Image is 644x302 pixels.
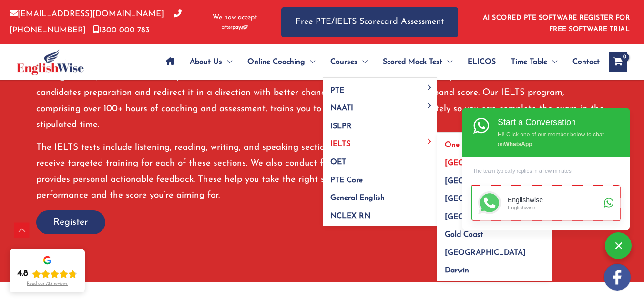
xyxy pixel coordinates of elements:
[93,26,150,34] a: 1300 000 783
[437,187,552,205] a: [GEOGRAPHIC_DATA]
[565,45,600,79] a: Contact
[36,140,608,203] p: The IELTS tests include listening, reading, writing, and speaking sections, each of which has an ...
[10,10,182,34] a: [PHONE_NUMBER]
[323,114,437,132] a: ISLPR
[330,194,385,202] span: General English
[483,14,630,33] a: AI SCORED PTE SOFTWARE REGISTER FOR FREE SOFTWARE TRIAL
[182,45,240,79] a: About UsMenu Toggle
[504,141,532,147] strong: WhatsApp
[424,85,435,90] span: Menu Toggle
[247,45,305,79] span: Online Coaching
[508,196,601,204] div: Englishwise
[445,213,526,221] span: [GEOGRAPHIC_DATA]
[330,45,358,79] span: Courses
[383,45,442,79] span: Scored Mock Test
[158,45,600,79] nav: Site Navigation: Main Menu
[323,132,437,150] a: IELTSMenu Toggle
[442,45,452,79] span: Menu Toggle
[604,264,631,291] img: white-facebook.png
[323,186,437,204] a: General English
[17,49,84,75] img: cropped-ew-logo
[36,210,105,234] button: Register
[445,267,469,274] span: Darwin
[213,13,257,22] span: We now accept
[460,45,503,79] a: ELICOS
[17,268,28,280] div: 4.8
[330,140,350,148] span: IELTS
[330,158,346,166] span: OET
[511,45,547,79] span: Time Table
[330,87,344,94] span: PTE
[498,115,609,128] div: Start a Conversation
[468,45,496,79] span: ELICOS
[281,7,458,37] a: Free PTE/IELTS Scorecard Assessment
[330,104,353,112] span: NAATI
[508,204,601,210] div: Englishwise
[240,45,323,79] a: Online CoachingMenu Toggle
[503,45,565,79] a: Time TableMenu Toggle
[330,177,363,184] span: PTE Core
[445,141,502,149] span: One Skill Retake
[190,45,222,79] span: About Us
[437,151,552,169] a: [GEOGRAPHIC_DATA]
[17,268,77,280] div: Rating: 4.8 out of 5
[424,103,435,108] span: Menu Toggle
[498,128,609,149] div: Hi! Click one of our member below to chat on
[323,96,437,115] a: NAATIMenu Toggle
[53,216,88,229] span: Register
[323,204,437,226] a: NCLEX RN
[358,45,368,79] span: Menu Toggle
[437,133,552,151] a: One Skill Retake
[323,168,437,186] a: PTE Core
[375,45,460,79] a: Scored Mock TestMenu Toggle
[437,223,552,241] a: Gold Coast
[609,52,627,72] a: View Shopping Cart, empty
[330,123,352,130] span: ISLPR
[445,195,526,203] span: [GEOGRAPHIC_DATA]
[10,10,164,18] a: [EMAIL_ADDRESS][DOMAIN_NAME]
[437,205,552,223] a: [GEOGRAPHIC_DATA]
[445,231,483,239] span: Gold Coast
[323,150,437,168] a: OET
[323,45,375,79] a: CoursesMenu Toggle
[36,69,608,133] p: At Englishwise, we are a team of qualified instructors with more than a decade of experience. Our...
[445,159,526,167] span: [GEOGRAPHIC_DATA]
[27,281,68,287] div: Read our 723 reviews
[222,45,232,79] span: Menu Toggle
[572,45,600,79] span: Contact
[477,7,634,38] aside: Header Widget 1
[471,163,620,179] div: The team typically replies in a few minutes.
[305,45,315,79] span: Menu Toggle
[437,240,552,259] a: [GEOGRAPHIC_DATA]
[547,45,557,79] span: Menu Toggle
[471,186,620,220] a: EnglishwiseEnglishwise
[323,78,437,96] a: PTEMenu Toggle
[437,169,552,187] a: [GEOGRAPHIC_DATA]
[424,138,435,144] span: Menu Toggle
[437,259,552,281] a: Darwin
[330,212,370,220] span: NCLEX RN
[445,249,526,257] span: [GEOGRAPHIC_DATA]
[222,25,248,30] img: Afterpay-Logo
[445,177,526,185] span: [GEOGRAPHIC_DATA]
